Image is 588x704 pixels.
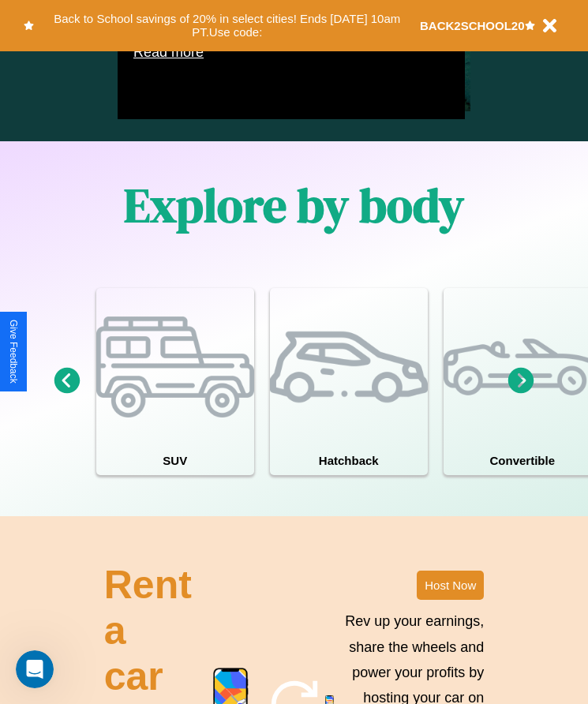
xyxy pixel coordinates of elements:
iframe: Intercom live chat [16,650,54,688]
p: Read more [133,39,449,65]
h4: Hatchback [270,446,428,475]
b: BACK2SCHOOL20 [420,19,525,32]
button: Host Now [417,571,484,600]
h4: SUV [96,446,254,475]
button: Back to School savings of 20% in select cities! Ends [DATE] 10am PT.Use code: [34,8,420,43]
h2: Rent a car [104,562,196,699]
h1: Explore by body [124,173,464,238]
div: Give Feedback [8,320,19,384]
